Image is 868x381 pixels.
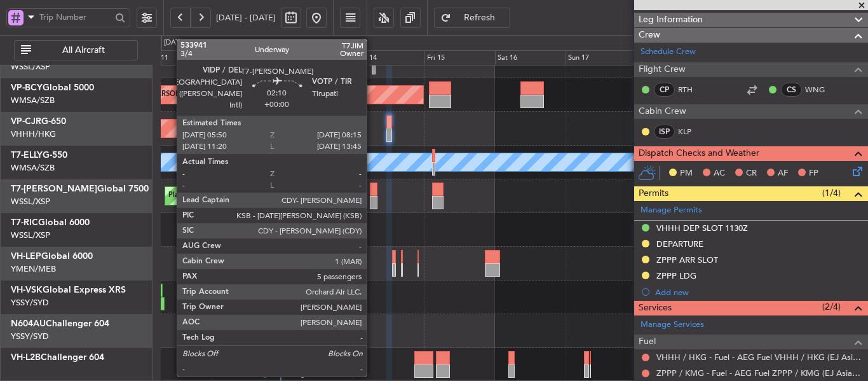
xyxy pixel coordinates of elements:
[495,50,566,66] div: Sat 16
[656,254,718,265] div: ZPPP ARR SLOT
[11,286,126,294] a: VH-VSKGlobal Express XRS
[639,104,686,119] span: Cabin Crew
[656,352,862,363] a: VHHH / HKG - Fuel - AEG Fuel VHHH / HKG (EJ Asia Only)
[11,83,43,92] span: VP-BCY
[11,184,97,193] span: T7-[PERSON_NAME]
[292,153,597,172] div: Unplanned Maint [GEOGRAPHIC_DATA] (Sultan [PERSON_NAME] [PERSON_NAME] - Subang)
[11,353,104,362] a: VH-L2BChallenger 604
[11,117,66,126] a: VP-CJRG-650
[639,62,686,77] span: Flight Crew
[11,83,94,92] a: VP-BCYGlobal 5000
[656,368,862,378] a: ZPPP / KMG - Fuel - AEG Fuel ZPPP / KMG (EJ Asia Only)
[216,12,276,24] span: [DATE] - [DATE]
[655,287,862,298] div: Add new
[678,126,707,137] a: KLP
[639,146,759,161] span: Dispatch Checks and Weather
[34,46,133,55] span: All Aircraft
[14,40,138,60] button: All Aircraft
[639,13,703,27] span: Leg Information
[11,151,67,160] a: T7-ELLYG-550
[11,196,50,207] a: WSSL/XSP
[781,83,802,97] div: CS
[142,50,212,66] div: Mon 11
[822,300,841,314] span: (2/4)
[353,50,424,66] div: Thu 14
[11,263,56,275] a: YMEN/MEB
[168,186,369,205] div: Planned Maint [GEOGRAPHIC_DATA] ([GEOGRAPHIC_DATA])
[805,84,834,95] a: WNG
[11,252,93,261] a: VH-LEPGlobal 6000
[434,8,510,28] button: Refresh
[164,38,186,48] div: [DATE]
[11,319,46,328] span: N604AU
[641,204,702,217] a: Manage Permits
[11,61,50,73] a: WSSL/XSP
[822,186,841,200] span: (1/4)
[566,50,636,66] div: Sun 17
[11,286,43,294] span: VH-VSK
[454,13,506,22] span: Refresh
[11,230,50,241] a: WSSL/XSP
[283,50,353,66] div: Wed 13
[678,84,707,95] a: RTH
[11,151,43,160] span: T7-ELLY
[639,28,660,43] span: Crew
[778,167,788,180] span: AF
[424,50,495,66] div: Fri 15
[210,287,366,307] div: Unplanned Maint Sydney ([PERSON_NAME] Intl)
[654,125,675,139] div: ISP
[11,331,49,342] a: YSSY/SYD
[11,128,56,140] a: VHHH/HKG
[639,301,672,315] span: Services
[11,319,109,328] a: N604AUChallenger 604
[11,297,49,308] a: YSSY/SYD
[654,83,675,97] div: CP
[639,335,656,349] span: Fuel
[11,353,41,362] span: VH-L2B
[639,186,668,201] span: Permits
[11,117,41,126] span: VP-CJR
[656,270,696,281] div: ZPPP LDG
[39,8,111,27] input: Trip Number
[714,167,725,180] span: AC
[11,162,55,174] a: WMSA/SZB
[11,218,90,227] a: T7-RICGlobal 6000
[746,167,757,180] span: CR
[11,252,41,261] span: VH-LEP
[809,167,818,180] span: FP
[11,95,55,106] a: WMSA/SZB
[641,319,704,331] a: Manage Services
[680,167,693,180] span: PM
[11,184,149,193] a: T7-[PERSON_NAME]Global 7500
[11,218,38,227] span: T7-RIC
[212,50,283,66] div: Tue 12
[656,239,703,249] div: DEPARTURE
[641,46,696,59] a: Schedule Crew
[656,223,748,233] div: VHHH DEP SLOT 1130Z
